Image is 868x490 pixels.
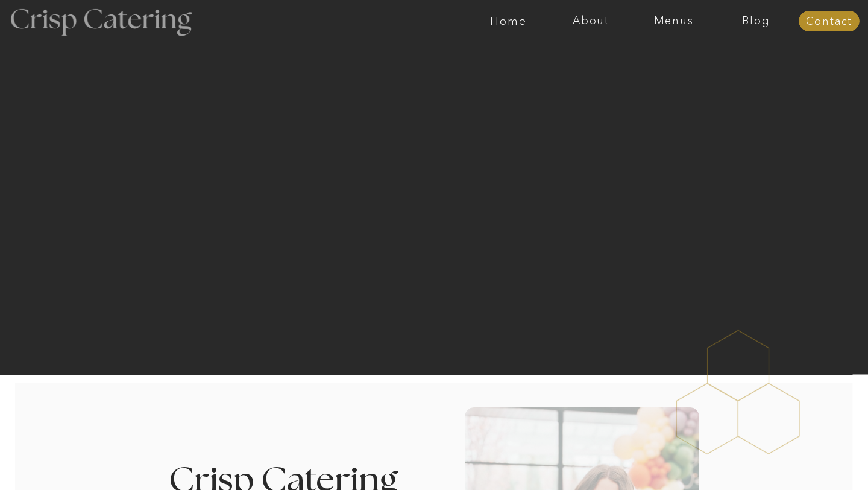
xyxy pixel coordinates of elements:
[467,15,550,27] a: Home
[715,15,797,27] a: Blog
[632,15,715,27] a: Menus
[550,15,632,27] a: About
[799,16,860,28] a: Contact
